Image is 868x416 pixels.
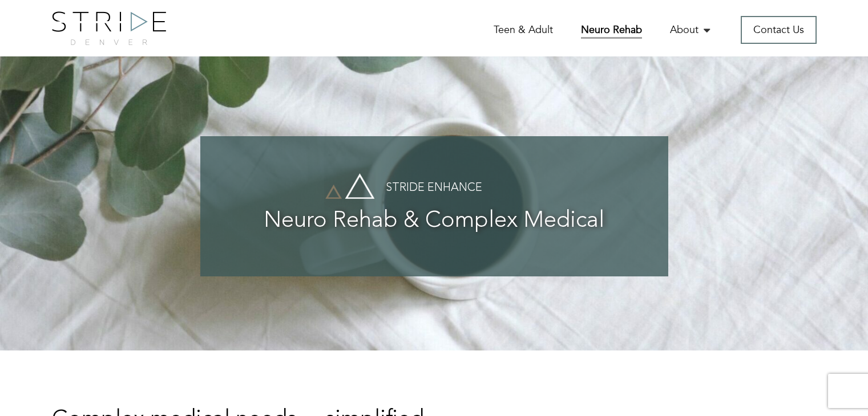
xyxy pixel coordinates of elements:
[223,209,645,234] h3: Neuro Rehab & Complex Medical
[52,11,166,45] img: logo.png
[670,23,713,37] a: About
[223,182,645,194] h4: Stride Enhance
[741,16,817,44] a: Contact Us
[494,23,553,37] a: Teen & Adult
[581,23,642,39] a: Neuro Rehab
